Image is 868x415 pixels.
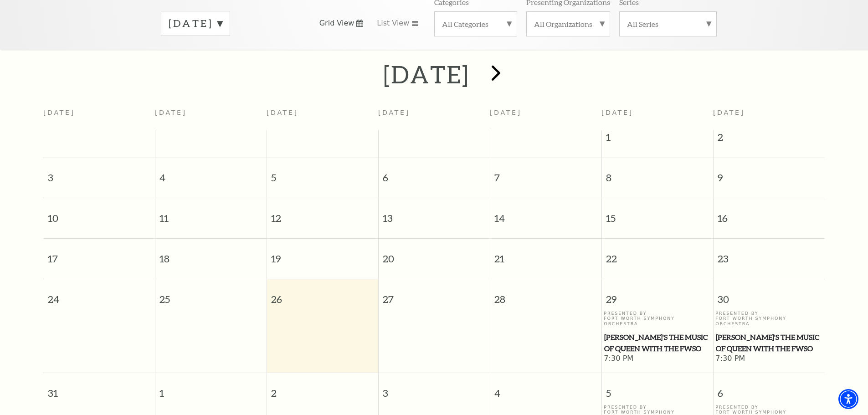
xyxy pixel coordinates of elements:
[267,279,378,311] span: 26
[715,311,822,326] p: Presented By Fort Worth Symphony Orchestra
[43,103,155,130] th: [DATE]
[377,18,409,28] span: List View
[379,279,490,311] span: 27
[379,373,490,405] span: 3
[43,279,155,311] span: 24
[490,158,601,190] span: 7
[379,198,490,230] span: 13
[604,332,710,354] span: [PERSON_NAME]'s The Music of Queen with the FWSO
[319,18,354,28] span: Grid View
[267,158,378,190] span: 5
[155,198,267,230] span: 11
[379,158,490,190] span: 6
[379,239,490,270] span: 20
[602,198,713,230] span: 15
[43,239,155,270] span: 17
[714,373,825,405] span: 6
[155,279,267,311] span: 25
[604,311,711,326] p: Presented By Fort Worth Symphony Orchestra
[383,60,469,89] h2: [DATE]
[267,198,378,230] span: 12
[43,373,155,405] span: 31
[267,239,378,270] span: 19
[43,198,155,230] span: 10
[490,198,601,230] span: 14
[490,373,601,405] span: 4
[534,19,602,29] label: All Organizations
[490,103,601,130] th: [DATE]
[715,354,822,364] span: 7:30 PM
[43,158,155,190] span: 3
[378,103,490,130] th: [DATE]
[155,373,267,405] span: 1
[490,279,601,311] span: 28
[714,130,825,149] span: 2
[478,58,511,91] button: next
[602,279,713,311] span: 29
[267,103,378,130] th: [DATE]
[602,239,713,270] span: 22
[714,239,825,270] span: 23
[602,158,713,190] span: 8
[169,16,222,31] label: [DATE]
[267,373,378,405] span: 2
[602,130,713,149] span: 1
[714,158,825,190] span: 9
[155,103,267,130] th: [DATE]
[713,109,745,116] span: [DATE]
[601,109,633,116] span: [DATE]
[714,279,825,311] span: 30
[627,19,709,29] label: All Series
[838,389,858,409] div: Accessibility Menu
[716,332,822,354] span: [PERSON_NAME]'s The Music of Queen with the FWSO
[155,239,267,270] span: 18
[155,158,267,190] span: 4
[714,198,825,230] span: 16
[604,354,711,364] span: 7:30 PM
[602,373,713,405] span: 5
[490,239,601,270] span: 21
[442,19,509,29] label: All Categories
